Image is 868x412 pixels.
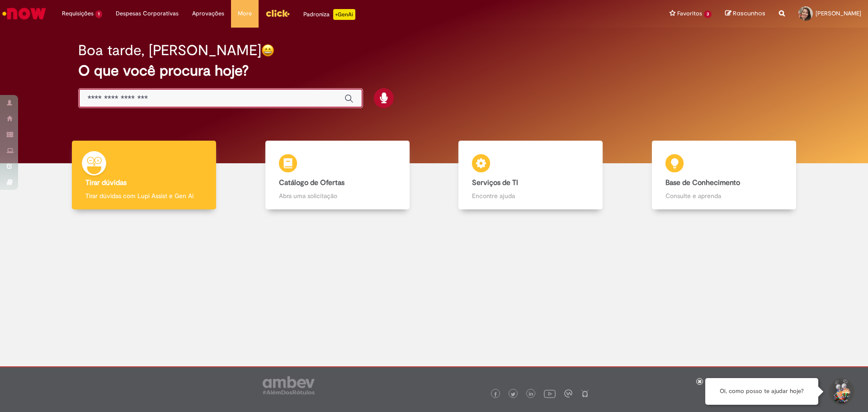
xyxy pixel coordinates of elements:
[725,9,765,18] a: Rascunhos
[472,191,589,200] p: Encontre ajuda
[78,43,261,58] h2: Boa tarde, [PERSON_NAME]
[279,191,396,200] p: Abra uma solicitação
[665,178,740,187] b: Base de Conhecimento
[827,378,854,405] button: Iniciar Conversa de Suporte
[677,9,702,18] span: Favoritos
[78,63,790,79] h2: O que você procura hoje?
[705,378,818,405] div: Oi, como posso te ajudar hoje?
[238,9,252,18] span: More
[279,178,344,187] b: Catálogo de Ofertas
[47,141,241,210] a: Tirar dúvidas Tirar dúvidas com Lupi Assist e Gen Ai
[665,191,783,200] p: Consulte e aprenda
[434,141,627,210] a: Serviços de TI Encontre ajuda
[85,178,127,187] b: Tirar dúvidas
[544,388,556,399] img: logo_footer_youtube.png
[511,392,515,397] img: logo_footer_twitter.png
[733,9,765,18] span: Rascunhos
[241,141,434,210] a: Catálogo de Ofertas Abra uma solicitação
[333,9,355,20] p: +GenAi
[265,6,290,20] img: click_logo_yellow_360x200.png
[529,392,533,397] img: logo_footer_linkedin.png
[816,9,861,17] span: [PERSON_NAME]
[95,10,102,18] span: 1
[261,44,274,57] img: happy-face.png
[1,5,47,23] img: ServiceNow
[116,9,179,18] span: Despesas Corporativas
[704,10,712,18] span: 3
[472,178,518,187] b: Serviços de TI
[62,9,94,18] span: Requisições
[303,9,355,20] div: Padroniza
[85,191,203,200] p: Tirar dúvidas com Lupi Assist e Gen Ai
[581,389,589,398] img: logo_footer_naosei.png
[263,376,315,394] img: logo_footer_ambev_rotulo_gray.png
[192,9,224,18] span: Aprovações
[493,392,498,397] img: logo_footer_facebook.png
[564,389,572,398] img: logo_footer_workplace.png
[627,141,821,210] a: Base de Conhecimento Consulte e aprenda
